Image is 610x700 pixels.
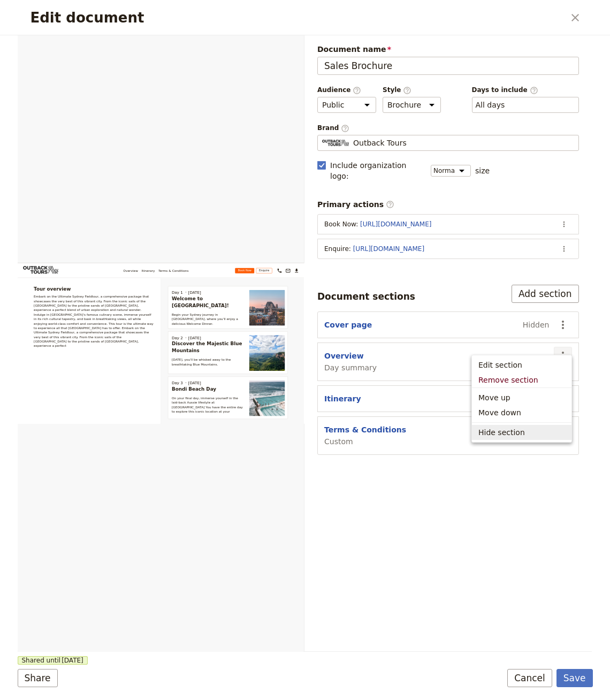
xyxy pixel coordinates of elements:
span: Custom [324,436,406,447]
span: Hidden [523,319,550,330]
span: Primary actions [317,199,394,210]
span: [DATE] [408,64,439,77]
span: Day 2 [369,172,395,185]
select: Audience​ [317,97,376,113]
span: Days to include [472,86,579,95]
button: Move down [472,405,571,420]
span: Style [383,86,441,95]
button: Move up [472,390,571,405]
div: Document sections [317,290,415,303]
button: Actions [554,347,572,365]
span: Outback Tours [353,138,407,148]
button: Edit section [472,357,571,372]
h2: Edit document [30,10,564,26]
button: Save [556,669,593,687]
span: [DATE] [408,280,439,293]
a: Book Now [520,11,566,24]
span: ​ [353,86,361,94]
div: Enquire : [324,245,552,253]
span: Day summary [324,362,377,373]
span: ​ [403,86,411,94]
button: Actions [554,316,572,334]
span: Discover the Majestic Blue Mountains [369,185,541,217]
select: size [431,165,471,177]
button: Cancel [507,669,552,687]
span: Day 3 [369,280,395,293]
button: Close dialog [566,9,584,27]
span: [DATE] [408,172,439,185]
span: [DATE] [62,656,83,665]
a: [URL][DOMAIN_NAME] [360,220,431,228]
span: ​ [386,200,394,209]
button: Itinerary [324,393,361,404]
span: Shared until [18,656,88,665]
span: Tour overview [39,56,127,69]
div: Book Now : [324,220,552,229]
div: On your final day,​ immerse yourself in the laid-​back Aussie lifestyle at [GEOGRAPHIC_DATA]​ You... [369,317,541,360]
span: Hide section [478,427,525,438]
span: ​ [341,124,349,132]
span: Brand [317,124,579,133]
span: Remove section [478,375,538,385]
a: [URL][DOMAIN_NAME] [353,245,424,253]
span: ​ [530,86,538,94]
span: Welcome to [GEOGRAPHIC_DATA]! [369,77,541,109]
span: size [475,165,490,176]
img: Profile [322,140,349,146]
a: Terms & Conditions [337,11,409,25]
a: Overview [253,11,288,25]
button: Terms & Conditions [324,424,406,435]
span: Edit section [478,360,522,370]
button: Overview [324,351,364,361]
input: Document name [317,57,579,75]
button: Days to include​Clear input [476,100,505,110]
button: Add section [512,285,579,303]
button: Actions [556,216,572,232]
span: Audience [317,86,376,95]
button: Remove section [472,372,571,387]
span: Document name [317,44,579,55]
span: Embark on the Ultimate Sydney Fieldtour, a comprehensive package that showcases the very best of ... [39,76,327,202]
img: Outback Tours logo [13,6,106,25]
button: Share [18,669,58,687]
select: Style​ [383,97,441,113]
button: Hide section [472,425,571,440]
span: Move down [478,407,521,418]
span: Bondi Beach Day [369,293,541,309]
div: [DATE],​ you'll be whisked away to the breathtaking Blue Mountains.​ [369,225,541,247]
span: Move up [478,392,510,403]
button: Actions [556,241,572,257]
span: Include organization logo : [330,160,424,181]
span: Day 1 [369,64,395,77]
button: Cover page [324,319,372,330]
div: Begin your Sydney journey in [GEOGRAPHIC_DATA],​ where you'll enjoy a delicious Welcome Dinner.​ [369,117,541,149]
a: Enquire [570,11,609,24]
a: Itinerary [296,11,328,25]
